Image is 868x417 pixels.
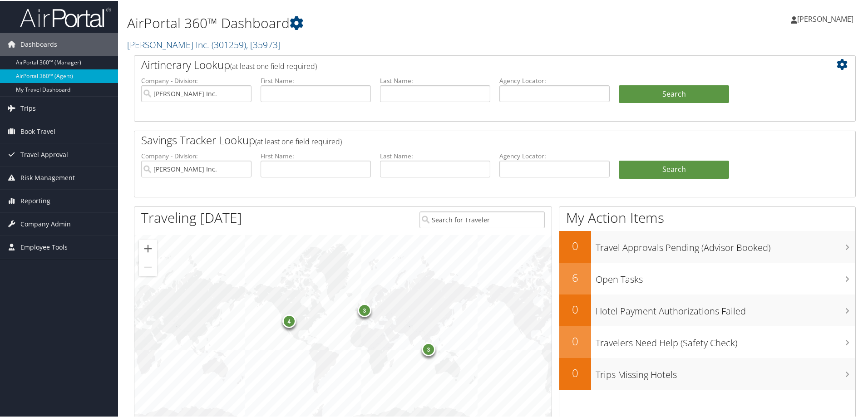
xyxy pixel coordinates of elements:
[212,38,246,50] span: ( 301259 )
[791,5,863,32] a: [PERSON_NAME]
[559,357,855,389] a: 0Trips Missing Hotels
[559,237,591,253] h2: 0
[559,364,591,380] h2: 0
[596,363,855,380] h3: Trips Missing Hotels
[20,212,71,235] span: Company Admin
[20,96,36,119] span: Trips
[282,314,296,327] div: 4
[380,151,490,160] label: Last Name:
[596,331,855,348] h3: Travelers Need Help (Safety Check)
[419,211,545,227] input: Search for Traveler
[255,136,342,146] span: (at least one field required)
[559,325,855,357] a: 0Travelers Need Help (Safety Check)
[421,342,435,355] div: 3
[596,299,855,317] h3: Hotel Payment Authorizations Failed
[20,235,68,258] span: Employee Tools
[559,230,855,262] a: 0Travel Approvals Pending (Advisor Booked)
[357,303,371,316] div: 3
[619,84,729,103] button: Search
[261,151,371,160] label: First Name:
[141,75,252,84] label: Company - Division:
[141,151,252,160] label: Company - Division:
[141,132,789,147] h2: Savings Tracker Lookup
[559,269,591,285] h2: 6
[559,294,855,325] a: 0Hotel Payment Authorizations Failed
[559,207,855,226] h1: My Action Items
[141,160,252,177] input: search accounts
[20,119,55,142] span: Book Travel
[20,189,50,211] span: Reporting
[141,56,789,72] h2: Airtinerary Lookup
[246,38,281,50] span: , [ 35973 ]
[596,268,855,285] h3: Open Tasks
[559,333,591,348] h2: 0
[20,6,111,27] img: airportal-logo.png
[797,13,853,23] span: [PERSON_NAME]
[20,166,75,188] span: Risk Management
[230,60,317,70] span: (at least one field required)
[380,75,490,84] label: Last Name:
[20,142,68,165] span: Travel Approval
[619,160,729,178] a: Search
[20,32,57,55] span: Dashboards
[596,236,855,253] h3: Travel Approvals Pending (Advisor Booked)
[499,151,610,160] label: Agency Locator:
[559,301,591,316] h2: 0
[261,75,371,84] label: First Name:
[127,38,281,50] a: [PERSON_NAME] Inc.
[127,13,617,32] h1: AirPortal 360™ Dashboard
[139,239,157,257] button: Zoom in
[141,207,242,226] h1: Traveling [DATE]
[499,75,610,84] label: Agency Locator:
[559,262,855,294] a: 6Open Tasks
[139,257,157,275] button: Zoom out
